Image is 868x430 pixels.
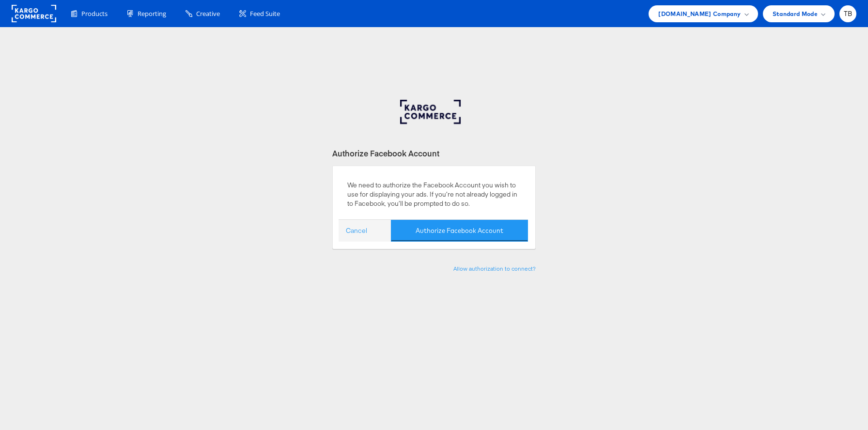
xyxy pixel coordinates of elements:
[347,181,521,208] p: We need to authorize the Facebook Account you wish to use for displaying your ads. If you’re not ...
[844,11,852,17] span: TB
[138,9,166,18] span: Reporting
[658,9,741,19] span: [DOMAIN_NAME] Company
[332,148,536,159] div: Authorize Facebook Account
[453,265,536,272] a: Allow authorization to connect?
[346,226,367,235] a: Cancel
[391,220,528,242] button: Authorize Facebook Account
[81,9,108,18] span: Products
[773,9,818,19] span: Standard Mode
[250,9,280,18] span: Feed Suite
[196,9,220,18] span: Creative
